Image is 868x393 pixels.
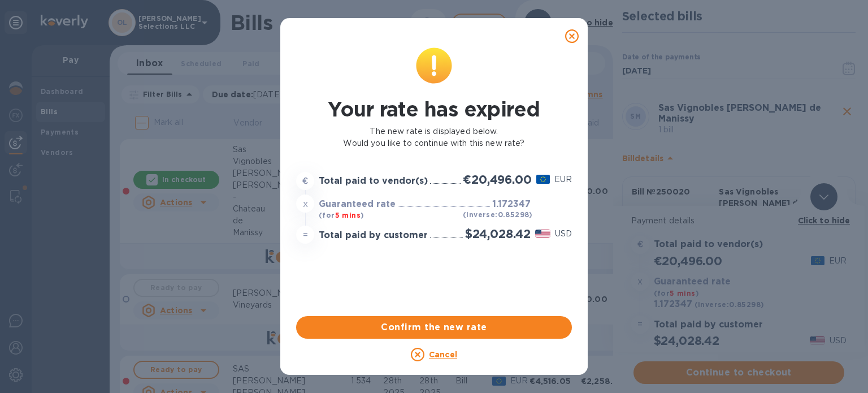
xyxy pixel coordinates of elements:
[296,126,572,149] p: The new rate is displayed below. Would you like to continue with this new rate?
[319,199,396,210] h3: Guaranteed rate
[463,172,531,187] h2: €20,496.00
[319,230,428,241] h3: Total paid by customer
[429,350,457,359] u: Cancel
[296,97,572,121] h1: Your rate has expired
[335,211,361,219] span: 5 mins
[319,176,428,187] h3: Total paid to vendor(s)
[554,174,572,185] p: EUR
[296,226,314,244] div: =
[302,176,308,185] strong: €
[492,199,531,210] h3: 1.172347
[296,195,314,213] div: x
[465,227,531,241] h2: $24,028.42
[305,321,563,334] span: Confirm the new rate
[535,230,550,237] img: USD
[296,316,572,339] button: Confirm the new rate
[555,228,572,240] p: USD
[463,210,533,219] b: (inverse: 0.85298 )
[319,211,364,219] b: (for )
